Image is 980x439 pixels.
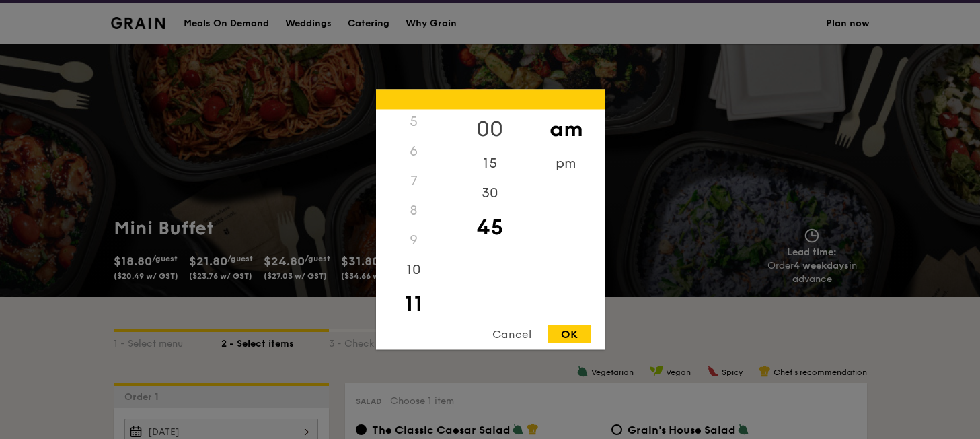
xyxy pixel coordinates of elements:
div: 10 [376,255,452,285]
div: pm [528,149,604,178]
div: 5 [376,107,452,137]
div: 30 [452,178,528,208]
div: OK [548,325,591,343]
div: 11 [376,285,452,324]
div: 00 [452,110,528,149]
div: 9 [376,226,452,255]
div: 6 [376,137,452,166]
div: Cancel [479,325,545,343]
div: am [528,110,604,149]
div: 8 [376,196,452,226]
div: 7 [376,166,452,196]
div: 15 [452,149,528,178]
div: 45 [452,208,528,247]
